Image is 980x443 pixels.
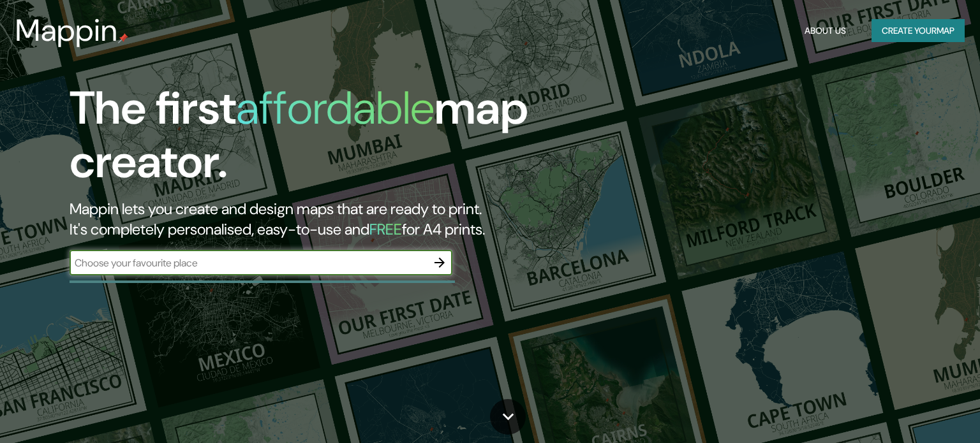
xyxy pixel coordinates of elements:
img: mappin-pin [118,33,128,43]
h1: The first map creator. [70,82,560,199]
h1: affordable [236,78,434,138]
button: About Us [799,19,851,43]
h5: FREE [369,219,402,239]
button: Create yourmap [872,19,965,43]
input: Choose your favourite place [70,256,427,270]
h2: Mappin lets you create and design maps that are ready to print. It's completely personalised, eas... [70,199,560,240]
h3: Mappin [15,13,118,48]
